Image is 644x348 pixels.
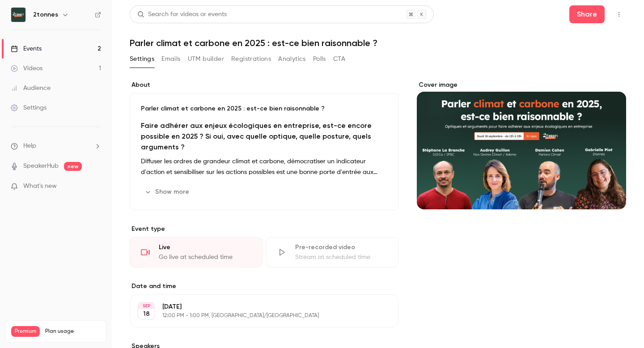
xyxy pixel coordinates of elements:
p: Parler climat et carbone en 2025 : est-ce bien raisonnable ? [141,104,388,113]
button: Emails [161,52,180,66]
button: Show more [141,185,195,199]
span: Premium [11,326,40,337]
span: new [64,162,82,171]
button: Polls [313,52,326,66]
button: CTA [333,52,345,66]
span: What's new [23,182,57,191]
div: Videos [11,64,42,73]
h1: Parler climat et carbone en 2025 : est-ce bien raisonnable ? [130,38,626,48]
div: Live [159,243,251,252]
p: 12:00 PM - 1:00 PM, [GEOGRAPHIC_DATA]/[GEOGRAPHIC_DATA] [162,312,352,319]
p: [DATE] [162,302,352,311]
div: Search for videos or events [137,10,227,19]
p: Event type [130,225,399,233]
div: SEP [138,303,154,309]
h6: 2tonnes [33,10,58,19]
span: Plan usage [45,328,101,335]
div: Pre-recorded videoStream at scheduled time [266,237,399,267]
iframe: Noticeable Trigger [90,182,101,191]
button: Share [569,5,605,23]
li: help-dropdown-opener [11,141,101,151]
button: UTM builder [188,52,224,66]
section: Cover image [417,81,626,209]
a: SpeakerHub [23,161,59,171]
div: Stream at scheduled time [295,253,388,262]
label: About [130,81,399,89]
p: Diffuser les ordres de grandeur climat et carbone, démocratiser un indicateur d'action et sensibi... [141,156,388,178]
button: Registrations [231,52,271,66]
div: Settings [11,103,47,112]
div: LiveGo live at scheduled time [130,237,263,267]
button: Analytics [278,52,306,66]
div: Events [11,44,42,53]
img: 2tonnes [11,8,25,22]
label: Date and time [130,282,399,291]
button: Settings [130,52,154,66]
h2: Faire adhérer aux enjeux écologiques en entreprise, est-ce encore possible en 2025 ? Si oui, avec... [141,120,388,153]
p: 18 [143,310,150,318]
label: Cover image [417,81,626,89]
span: Help [23,141,36,151]
div: Pre-recorded video [295,243,388,252]
div: Go live at scheduled time [159,253,251,262]
div: Audience [11,84,51,93]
